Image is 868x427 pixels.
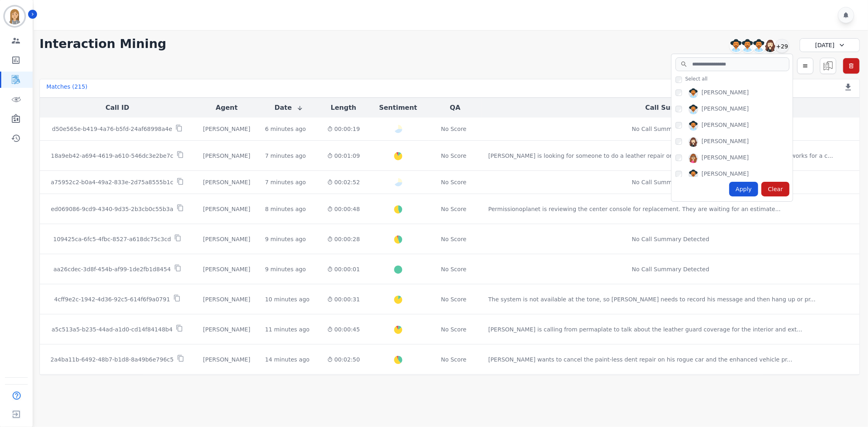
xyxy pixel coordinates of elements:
[326,205,361,213] div: 00:00:48
[265,295,309,303] div: 10 minutes ago
[326,152,361,160] div: 00:01:09
[326,235,361,243] div: 00:00:28
[46,83,87,94] div: Matches ( 215 )
[265,235,306,243] div: 9 minutes ago
[5,7,24,26] img: Bordered avatar
[488,265,853,273] div: No Call Summary Detected
[441,265,467,273] div: No Score
[201,178,252,186] div: [PERSON_NAME]
[775,39,789,53] div: +29
[488,235,853,243] div: No Call Summary Detected
[441,205,467,213] div: No Score
[702,121,749,131] div: [PERSON_NAME]
[488,178,853,186] div: No Call Summary Detected
[488,355,792,364] div: [PERSON_NAME] wants to cancel the paint-less dent repair on his rogue car and the enhanced vehicl...
[326,355,361,364] div: 00:02:50
[761,182,789,196] div: Clear
[216,103,238,113] button: Agent
[201,295,252,303] div: [PERSON_NAME]
[488,125,853,133] div: No Call Summary Detected
[645,103,696,113] button: Call Summary
[685,76,708,82] span: Select all
[265,205,306,213] div: 8 minutes ago
[51,205,173,213] p: ed069086-9cd9-4340-9d35-2b3cb0c55b3a
[488,205,781,213] div: Permissionoplanet is reviewing the center console for replacement. They are waiting for an estima...
[265,355,309,364] div: 14 minutes ago
[326,178,361,186] div: 00:02:52
[265,178,306,186] div: 7 minutes ago
[52,125,172,133] p: d50e565e-b419-4a76-b5fd-24af68998a4e
[702,153,749,163] div: [PERSON_NAME]
[441,355,467,364] div: No Score
[105,103,129,113] button: Call ID
[441,178,467,186] div: No Score
[488,295,816,303] div: The system is not available at the tone, so [PERSON_NAME] needs to record his message and then ha...
[265,152,306,160] div: 7 minutes ago
[379,103,417,113] button: Sentiment
[265,265,306,273] div: 9 minutes ago
[53,265,171,273] p: aa26cdec-3d8f-454b-af99-1de2fb1d8454
[326,265,361,273] div: 00:00:01
[265,125,306,133] div: 6 minutes ago
[326,295,361,303] div: 00:00:31
[201,152,252,160] div: [PERSON_NAME]
[51,178,173,186] p: a75952c2-b0a4-49a2-833e-2d75a8555b1c
[201,265,252,273] div: [PERSON_NAME]
[201,355,252,364] div: [PERSON_NAME]
[39,37,166,51] h1: Interaction Mining
[450,103,460,113] button: QA
[441,295,467,303] div: No Score
[201,125,252,133] div: [PERSON_NAME]
[326,125,361,133] div: 00:00:19
[441,125,467,133] div: No Score
[702,137,749,147] div: [PERSON_NAME]
[52,325,173,333] p: a5c513a5-b235-44ad-a1d0-cd14f84148b4
[729,182,759,196] div: Apply
[702,170,749,179] div: [PERSON_NAME]
[326,325,361,333] div: 00:00:45
[441,152,467,160] div: No Score
[488,152,833,160] div: [PERSON_NAME] is looking for someone to do a leather repair on a 2021 toyota tacoma. [PERSON_NAME...
[488,325,802,333] div: [PERSON_NAME] is calling from permaplate to talk about the leather guard coverage for the interio...
[201,235,252,243] div: [PERSON_NAME]
[441,325,467,333] div: No Score
[201,325,252,333] div: [PERSON_NAME]
[51,152,173,160] p: 18a9eb42-a694-4619-a610-546dc3e2be7c
[800,38,860,52] div: [DATE]
[275,103,304,113] button: Date
[50,355,174,364] p: 2a4ba11b-6492-48b7-b1d8-8a49b6e796c5
[331,103,356,113] button: Length
[441,235,467,243] div: No Score
[702,88,749,98] div: [PERSON_NAME]
[702,105,749,114] div: [PERSON_NAME]
[53,235,171,243] p: 109425ca-6fc5-4fbc-8527-a618dc75c3cd
[54,295,170,303] p: 4cff9e2c-1942-4d36-92c5-614f6f9a0791
[265,325,309,333] div: 11 minutes ago
[201,205,252,213] div: [PERSON_NAME]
